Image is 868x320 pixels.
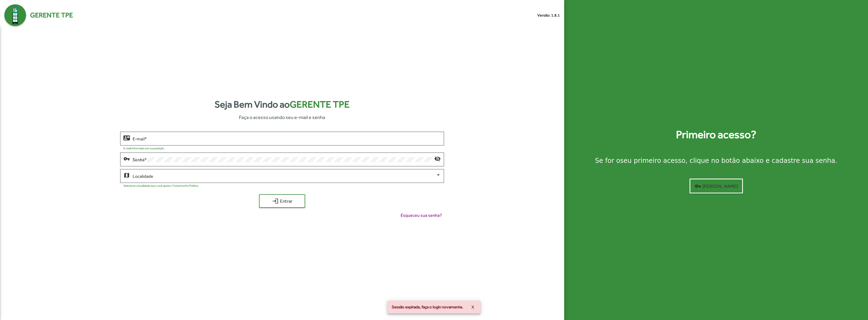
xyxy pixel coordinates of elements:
[4,4,26,26] img: Logo Gerente
[595,156,837,166] div: Se for o , clique no botão abaixo e cadastre sua senha.
[30,10,73,20] span: Gerente TPE
[434,155,441,162] mat-icon: visibility_off
[695,183,701,189] mat-icon: vpn_key
[392,304,463,310] span: Sessão expirada, faça o login novamente.
[467,302,478,312] button: X
[690,179,743,193] button: [PERSON_NAME]
[272,198,279,204] mat-icon: login
[620,157,685,164] strong: seu primeiro acesso
[537,12,560,18] small: Versão: 1.8.1
[123,184,199,187] mat-hint: Selecione a localidade que você apoia o Testemunho Público.
[695,181,738,191] span: [PERSON_NAME]
[401,212,442,219] span: Esqueceu sua senha?
[123,172,130,178] mat-icon: map
[471,302,474,312] span: X
[290,99,350,110] span: Gerente TPE
[264,196,300,206] span: Entrar
[123,155,130,162] mat-icon: vpn_key
[123,134,130,141] mat-icon: contact_mail
[259,194,305,208] button: Entrar
[215,97,350,112] strong: Seja Bem Vindo ao
[239,114,325,121] span: Faça o acesso usando seu e-mail e senha
[123,147,165,150] mat-hint: E-mail informado em sua petição.
[676,127,756,143] strong: Primeiro acesso?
